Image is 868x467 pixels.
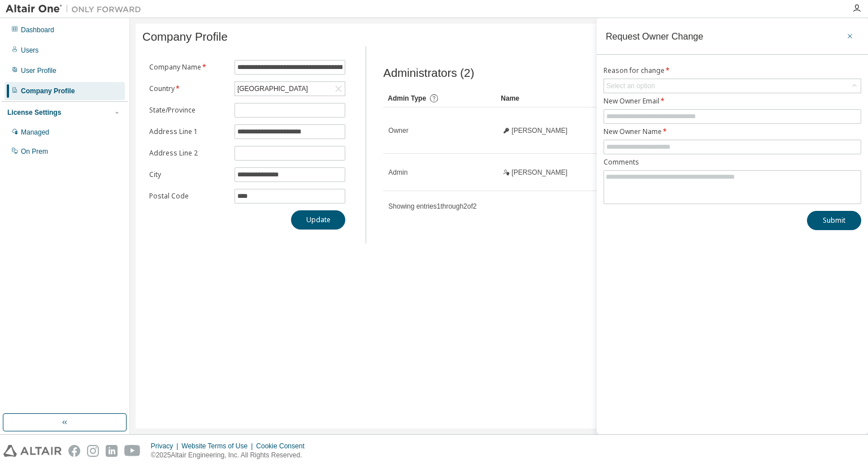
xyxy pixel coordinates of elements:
[807,211,861,230] button: Submit
[7,108,61,117] div: License Settings
[21,46,38,55] div: Users
[149,192,228,201] label: Postal Code
[236,83,310,95] div: [GEOGRAPHIC_DATA]
[235,82,345,96] div: [GEOGRAPHIC_DATA]
[383,67,474,80] span: Administrators (2)
[87,445,99,457] img: instagram.svg
[21,128,49,137] div: Managed
[604,97,861,106] label: New Owner Email
[124,445,141,457] img: youtube.svg
[151,442,181,451] div: Privacy
[149,149,228,158] label: Address Line 2
[388,94,426,102] span: Admin Type
[68,445,80,457] img: facebook.svg
[604,158,861,167] label: Comments
[604,127,861,136] label: New Owner Name
[511,126,567,135] span: [PERSON_NAME]
[3,445,62,457] img: altair_logo.svg
[106,445,118,457] img: linkedin.svg
[606,32,704,41] div: Request Owner Change
[149,63,228,72] label: Company Name
[149,84,228,93] label: Country
[291,210,345,230] button: Update
[151,451,311,460] p: © 2025 Altair Engineering, Inc. All Rights Reserved.
[6,3,147,15] img: Altair One
[604,79,861,93] div: Select an option
[149,127,228,136] label: Address Line 1
[21,25,54,34] div: Dashboard
[606,81,655,90] div: Select an option
[256,442,311,451] div: Cookie Consent
[21,66,57,75] div: User Profile
[388,168,407,177] span: Admin
[501,89,605,107] div: Name
[388,126,408,135] span: Owner
[149,106,228,115] label: State/Province
[21,87,75,96] div: Company Profile
[388,202,476,210] span: Showing entries 1 through 2 of 2
[181,442,256,451] div: Website Terms of Use
[604,66,861,75] label: Reason for change
[511,168,567,177] span: [PERSON_NAME]
[142,31,228,44] span: Company Profile
[21,147,48,156] div: On Prem
[149,170,228,179] label: City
